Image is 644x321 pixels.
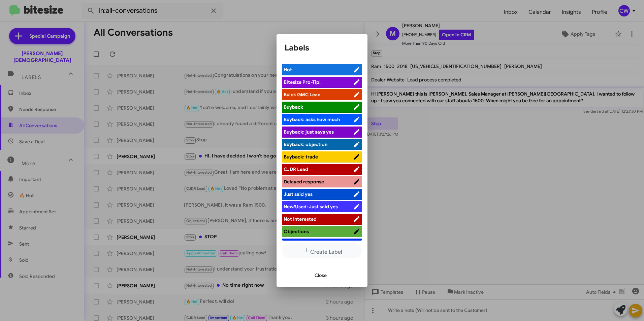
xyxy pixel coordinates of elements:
span: Buyback: trade [284,154,318,160]
span: Buyback: just says yes [284,129,334,135]
span: New/Used: Just said yes [284,204,338,210]
button: Create Label [282,243,362,258]
h1: Labels [285,42,359,53]
span: Buick GMC Lead [284,92,321,98]
span: Not Interested [284,216,317,222]
span: Buyback [284,104,303,110]
span: Just said yes [284,191,313,197]
span: Hot [284,67,292,73]
span: Delayed response [284,179,324,185]
span: Buyback: asks how much [284,116,340,122]
button: Close [309,269,332,281]
span: Close [315,269,327,281]
span: Buyback: objection [284,141,327,147]
span: Objections [284,228,309,235]
span: CJDR Lead [284,166,308,172]
span: Bitesize Pro-Tip! [284,79,321,85]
